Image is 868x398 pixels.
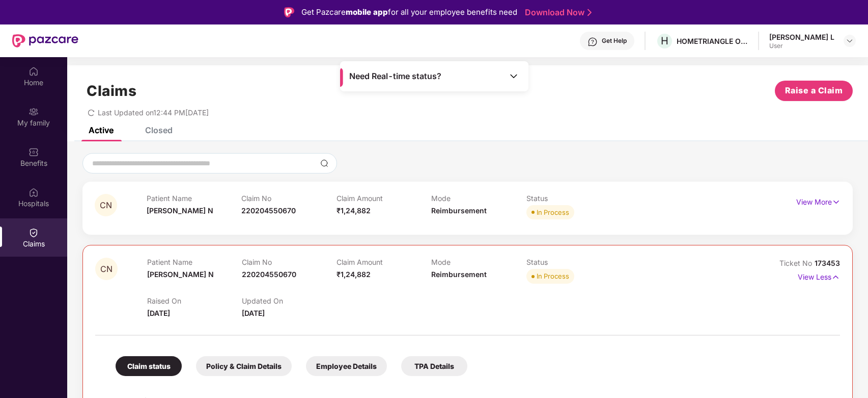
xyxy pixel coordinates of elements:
[320,159,328,167] img: svg+xml;base64,PHN2ZyBpZD0iU2VhcmNoLTMyeDMyIiB4bWxucz0iaHR0cDovL3d3dy53My5vcmcvMjAwMC9zdmciIHdpZH...
[831,271,840,283] img: svg+xml;base64,PHN2ZyB4bWxucz0iaHR0cDovL3d3dy53My5vcmcvMjAwMC9zdmciIHdpZHRoPSIxNyIgaGVpZ2h0PSIxNy...
[337,194,432,203] p: Claim Amount
[145,125,173,135] div: Closed
[677,36,748,46] div: HOMETRIANGLE ONLINE SERVICES PRIVATE LIMITED
[301,6,517,18] div: Get Pazcare for all your employee benefits need
[242,270,296,279] span: 220204550670
[29,228,39,238] img: svg+xml;base64,PHN2ZyBpZD0iQ2xhaW0iIHhtbG5zPSJodHRwOi8vd3d3LnczLm9yZy8yMDAwL3N2ZyIgd2lkdGg9IjIwIi...
[29,187,39,197] img: svg+xml;base64,PHN2ZyBpZD0iSG9zcGl0YWxzIiB4bWxucz0iaHR0cDovL3d3dy53My5vcmcvMjAwMC9zdmciIHdpZHRoPS...
[116,356,182,376] div: Claim status
[349,71,441,82] span: Need Real-time status?
[779,259,815,267] span: Ticket No
[147,309,170,317] span: [DATE]
[196,356,292,376] div: Policy & Claim Details
[29,147,39,157] img: svg+xml;base64,PHN2ZyBpZD0iQmVuZWZpdHMiIHhtbG5zPSJodHRwOi8vd3d3LnczLm9yZy8yMDAwL3N2ZyIgd2lkdGg9Ij...
[284,7,294,17] img: Logo
[147,296,242,305] p: Raised On
[89,125,114,135] div: Active
[525,7,589,18] a: Download Now
[537,271,569,281] div: In Process
[12,34,78,47] img: New Pazcare Logo
[306,356,387,376] div: Employee Details
[832,196,841,208] img: svg+xml;base64,PHN2ZyB4bWxucz0iaHR0cDovL3d3dy53My5vcmcvMjAwMC9zdmciIHdpZHRoPSIxNyIgaGVpZ2h0PSIxNy...
[346,7,388,17] strong: mobile app
[661,35,668,47] span: H
[846,37,854,45] img: svg+xml;base64,PHN2ZyBpZD0iRHJvcGRvd24tMzJ4MzIiIHhtbG5zPSJodHRwOi8vd3d3LnczLm9yZy8yMDAwL3N2ZyIgd2...
[815,259,840,267] span: 173453
[147,194,242,203] p: Patient Name
[337,206,371,215] span: ₹1,24,882
[587,37,598,47] img: svg+xml;base64,PHN2ZyBpZD0iSGVscC0zMngzMiIgeG1sbnM9Imh0dHA6Ly93d3cudzMub3JnLzIwMDAvc3ZnIiB3aWR0aD...
[98,108,209,117] span: Last Updated on 12:44 PM[DATE]
[87,82,136,99] h1: Claims
[798,269,840,283] p: View Less
[602,37,627,45] div: Get Help
[147,258,242,266] p: Patient Name
[242,296,337,305] p: Updated On
[337,270,371,279] span: ₹1,24,882
[431,270,487,279] span: Reimbursement
[769,42,834,50] div: User
[401,356,467,376] div: TPA Details
[526,258,621,266] p: Status
[241,206,296,215] span: 220204550670
[100,201,112,210] span: CN
[775,81,853,101] button: Raise a Claim
[100,265,113,273] span: CN
[242,258,337,266] p: Claim No
[88,108,95,117] span: redo
[147,270,214,279] span: [PERSON_NAME] N
[241,194,337,203] p: Claim No
[431,206,487,215] span: Reimbursement
[587,7,592,18] img: Stroke
[796,194,841,208] p: View More
[147,206,213,215] span: [PERSON_NAME] N
[509,71,519,81] img: Toggle Icon
[29,107,39,117] img: svg+xml;base64,PHN2ZyB3aWR0aD0iMjAiIGhlaWdodD0iMjAiIHZpZXdCb3g9IjAgMCAyMCAyMCIgZmlsbD0ibm9uZSIgeG...
[769,32,834,42] div: [PERSON_NAME] L
[537,207,569,217] div: In Process
[29,66,39,77] img: svg+xml;base64,PHN2ZyBpZD0iSG9tZSIgeG1sbnM9Imh0dHA6Ly93d3cudzMub3JnLzIwMDAvc3ZnIiB3aWR0aD0iMjAiIG...
[526,194,622,203] p: Status
[242,309,265,317] span: [DATE]
[431,194,526,203] p: Mode
[785,84,843,97] span: Raise a Claim
[337,258,431,266] p: Claim Amount
[431,258,526,266] p: Mode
